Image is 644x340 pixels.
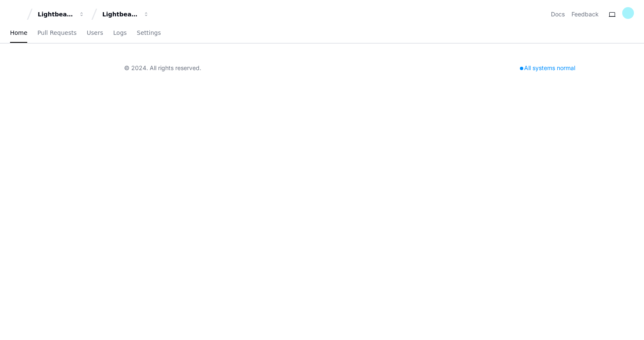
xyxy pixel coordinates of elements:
[87,24,103,43] a: Users
[137,30,161,35] span: Settings
[37,24,76,43] a: Pull Requests
[515,62,580,74] div: All systems normal
[34,7,88,22] button: Lightbeam Health
[137,24,161,43] a: Settings
[87,30,103,35] span: Users
[102,10,138,18] div: Lightbeam Health Solutions
[37,30,76,35] span: Pull Requests
[10,30,27,35] span: Home
[113,30,127,35] span: Logs
[38,10,74,18] div: Lightbeam Health
[113,24,127,43] a: Logs
[99,7,153,22] button: Lightbeam Health Solutions
[124,64,201,72] div: © 2024. All rights reserved.
[10,24,27,43] a: Home
[551,10,565,18] a: Docs
[571,10,599,18] button: Feedback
